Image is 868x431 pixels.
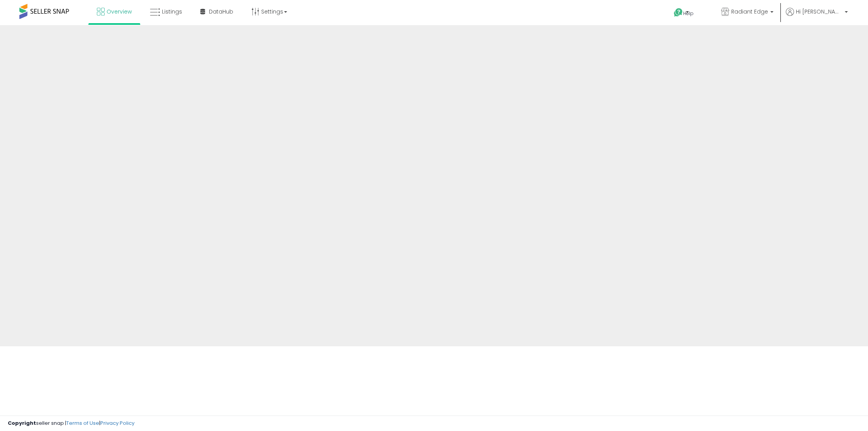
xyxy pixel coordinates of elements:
[731,8,768,15] span: Radiant Edge
[786,8,848,25] a: Hi [PERSON_NAME]
[668,2,709,25] a: Help
[683,10,694,17] span: Help
[673,8,683,17] i: Get Help
[107,8,132,15] span: Overview
[796,8,842,15] span: Hi [PERSON_NAME]
[209,8,233,15] span: DataHub
[162,8,182,15] span: Listings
